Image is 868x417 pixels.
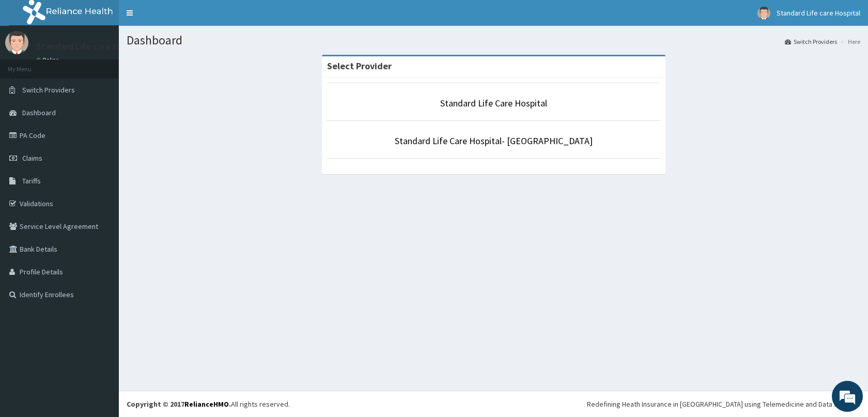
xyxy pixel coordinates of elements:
[838,37,860,46] li: Here
[22,153,42,163] span: Claims
[22,108,56,117] span: Dashboard
[5,31,28,54] img: User Image
[22,85,75,95] span: Switch Providers
[119,391,868,417] footer: All rights reserved.
[22,176,41,186] span: Tariffs
[785,37,837,46] a: Switch Providers
[36,42,147,51] p: Standard Life care Hospital
[127,34,860,47] h1: Dashboard
[395,135,593,147] a: Standard Life Care Hospital- [GEOGRAPHIC_DATA]
[127,399,231,409] strong: Copyright © 2017 .
[327,60,392,72] strong: Select Provider
[184,399,229,409] a: RelianceHMO
[777,8,860,18] span: Standard Life care Hospital
[757,7,770,20] img: User Image
[440,97,547,109] a: Standard Life Care Hospital
[587,399,860,409] div: Redefining Heath Insurance in [GEOGRAPHIC_DATA] using Telemedicine and Data Science!
[36,56,61,64] a: Online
